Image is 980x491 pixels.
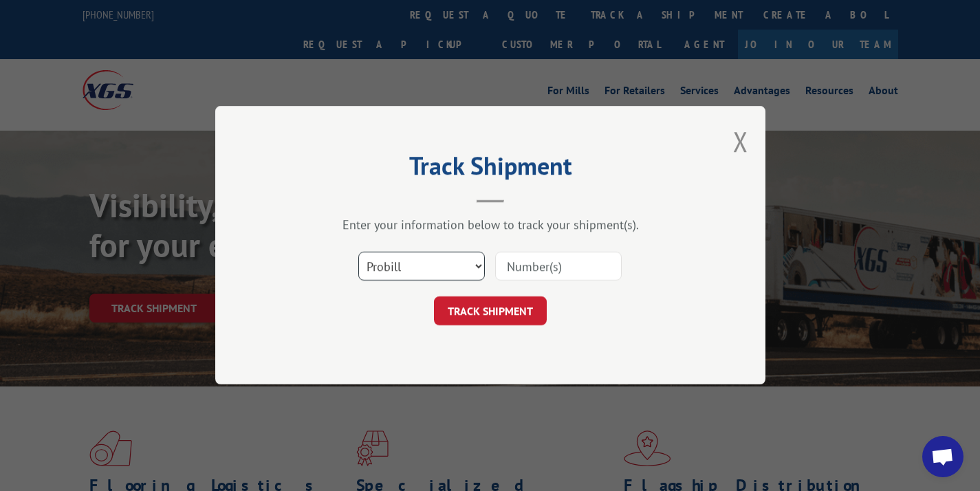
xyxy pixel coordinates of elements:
input: Number(s) [495,252,622,281]
h2: Track Shipment [284,156,697,182]
div: Enter your information below to track your shipment(s). [284,217,697,233]
button: Close modal [733,123,748,160]
a: Open chat [922,436,963,477]
button: TRACK SHIPMENT [434,297,547,326]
